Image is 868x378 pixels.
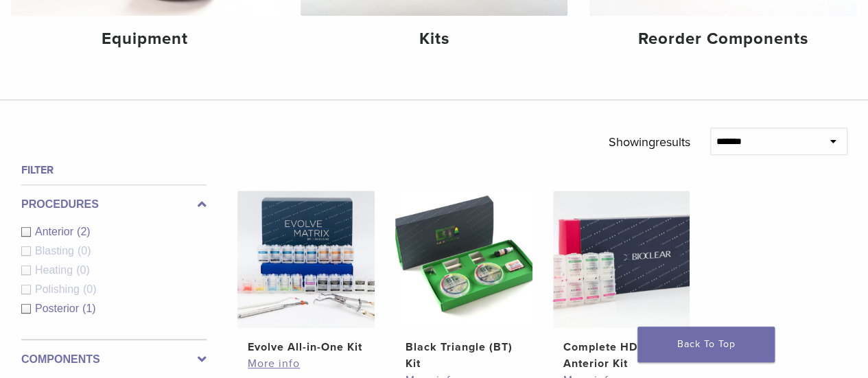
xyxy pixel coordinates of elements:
[21,351,207,368] label: Components
[312,27,557,51] h4: Kits
[22,27,268,51] h4: Equipment
[237,191,375,355] a: Evolve All-in-One KitEvolve All-in-One Kit
[237,191,375,328] img: Evolve All-in-One Kit
[21,162,207,178] h4: Filter
[608,128,690,156] p: Showing results
[406,339,522,372] h2: Black Triangle (BT) Kit
[77,226,91,237] span: (2)
[35,226,77,237] span: Anterior
[248,355,364,372] a: More info
[82,303,96,314] span: (1)
[395,191,532,372] a: Black Triangle (BT) KitBlack Triangle (BT) Kit
[35,283,83,295] span: Polishing
[553,191,690,328] img: Complete HD Anterior Kit
[248,339,364,355] h2: Evolve All-in-One Kit
[78,245,91,257] span: (0)
[21,196,207,213] label: Procedures
[76,264,90,276] span: (0)
[553,191,690,372] a: Complete HD Anterior KitComplete HD Anterior Kit
[35,303,82,314] span: Posterior
[83,283,97,295] span: (0)
[637,327,775,362] a: Back To Top
[563,339,680,372] h2: Complete HD Anterior Kit
[35,264,76,276] span: Heating
[395,191,532,328] img: Black Triangle (BT) Kit
[600,27,846,51] h4: Reorder Components
[35,245,78,257] span: Blasting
